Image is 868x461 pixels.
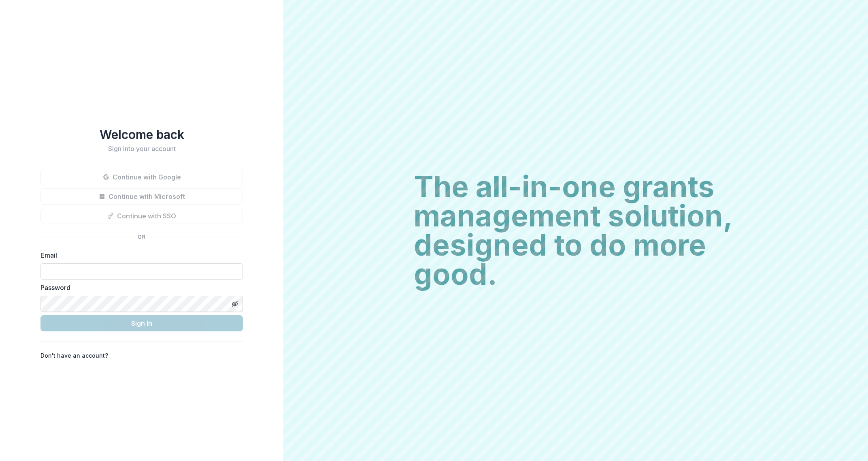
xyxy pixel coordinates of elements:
[40,315,243,331] button: Sign In
[40,351,108,360] p: Don't have an account?
[40,127,243,142] h1: Welcome back
[40,250,238,260] label: Email
[40,283,238,292] label: Password
[40,208,243,224] button: Continue with SSO
[228,297,241,310] button: Toggle password visibility
[40,188,243,205] button: Continue with Microsoft
[40,145,243,153] h2: Sign into your account
[40,169,243,185] button: Continue with Google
